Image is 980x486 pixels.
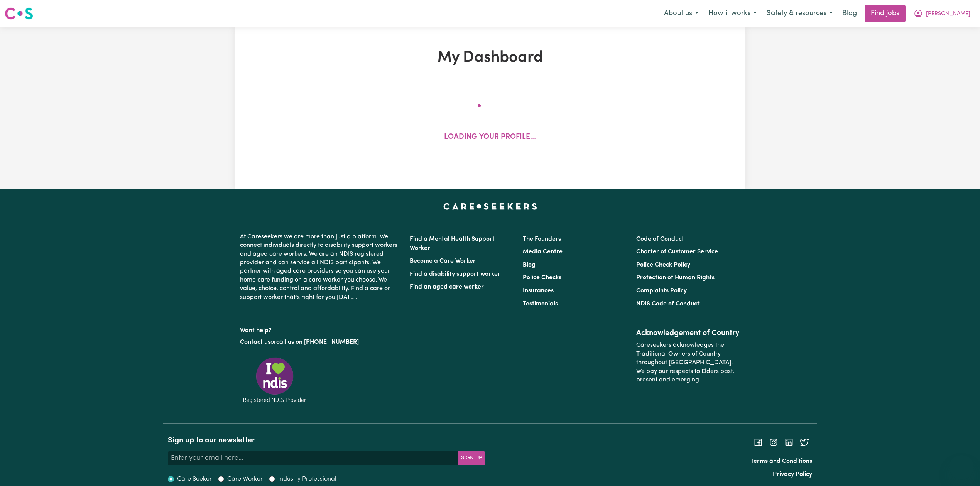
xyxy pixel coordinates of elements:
a: Protection of Human Rights [636,275,715,281]
h2: Acknowledgement of Country [636,329,740,338]
a: Become a Care Worker [410,258,476,264]
a: Find a Mental Health Support Worker [410,236,495,251]
a: Contact us [240,339,270,345]
input: Enter your email here... [168,451,458,465]
button: Safety & resources [762,5,838,22]
img: Careseekers logo [5,7,33,20]
p: Loading your profile... [444,132,536,143]
a: Media Centre [523,249,563,255]
a: Follow Careseekers on Facebook [754,439,763,445]
a: Blog [523,262,536,268]
a: Complaints Policy [636,288,687,294]
span: [PERSON_NAME] [926,10,970,18]
a: Find an aged care worker [410,284,484,290]
a: Careseekers home page [443,203,537,209]
p: Careseekers acknowledges the Traditional Owners of Country throughout [GEOGRAPHIC_DATA]. We pay o... [636,338,740,387]
a: Privacy Policy [773,471,812,478]
a: Find a disability support worker [410,271,500,277]
p: Want help? [240,323,400,335]
label: Care Worker [227,474,263,484]
a: Police Checks [523,275,561,281]
a: Insurances [523,288,554,294]
a: Terms and Conditions [750,458,812,464]
a: Police Check Policy [636,262,690,268]
a: Charter of Customer Service [636,249,718,255]
iframe: Button to launch messaging window [949,455,974,480]
a: Follow Careseekers on Twitter [800,439,809,445]
a: Code of Conduct [636,236,684,242]
a: Testimonials [523,301,558,307]
a: Find jobs [865,5,906,22]
label: Industry Professional [278,474,336,484]
a: NDIS Code of Conduct [636,301,700,307]
button: My Account [909,5,975,22]
a: Blog [838,5,862,22]
button: How it works [703,5,762,22]
a: Careseekers logo [5,5,33,22]
a: Follow Careseekers on Instagram [769,439,778,445]
a: call us on [PHONE_NUMBER] [276,339,359,345]
button: Subscribe [458,451,485,465]
img: Registered NDIS provider [240,356,309,404]
a: The Founders [523,236,561,242]
button: About us [659,5,703,22]
p: or [240,335,400,349]
h1: My Dashboard [325,49,655,67]
a: Follow Careseekers on LinkedIn [784,439,794,445]
h2: Sign up to our newsletter [168,436,485,445]
p: At Careseekers we are more than just a platform. We connect individuals directly to disability su... [240,229,400,305]
label: Care Seeker [177,474,212,484]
